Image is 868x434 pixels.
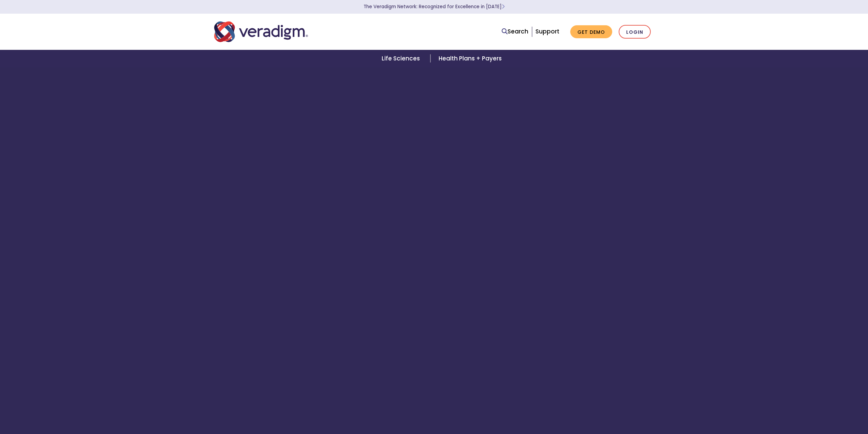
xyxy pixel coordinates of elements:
[364,3,505,10] a: The Veradigm Network: Recognized for Excellence in [DATE]Learn More
[502,3,505,10] span: Learn More
[570,25,612,39] a: Get Demo
[373,50,430,67] a: Life Sciences
[619,25,651,39] a: Login
[430,50,510,67] a: Health Plans + Payers
[502,27,528,36] a: Search
[535,27,559,36] a: Support
[214,20,308,43] img: Veradigm logo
